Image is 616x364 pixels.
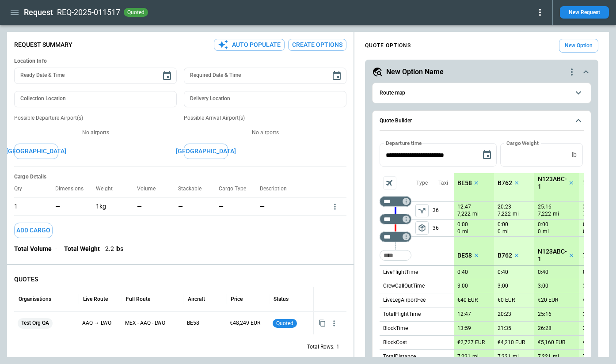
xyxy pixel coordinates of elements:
p: 20:23 [498,204,511,210]
p: €200 EUR [583,297,606,303]
button: New Option [559,39,598,53]
h6: Cargo Details [14,174,346,180]
p: €20 EUR [538,297,558,303]
p: 21:35 [498,325,511,332]
button: Quote Builder [380,111,584,131]
p: mi [502,228,509,235]
button: New Request [560,6,609,19]
p: N123ABC-1 [538,175,567,190]
p: - [55,245,57,253]
p: Total Volume [14,245,52,253]
p: mi [513,353,519,360]
button: Choose date [158,67,176,85]
p: €0 EUR [498,297,515,303]
p: Possible Arrival Airport(s) [184,114,346,122]
p: 26:28 [538,325,551,332]
h6: Location Info [14,58,346,64]
p: 1 [336,343,339,351]
p: - 2.2 lbs [103,245,123,253]
p: Taxi [438,179,448,187]
p: 7,221 [498,353,511,360]
p: Request Summary [14,41,72,49]
p: 13:59 [457,325,471,332]
button: Copy quote content [317,318,328,329]
p: No airports [14,129,177,136]
p: Cargo Type [219,186,253,192]
span: package_2 [418,224,426,232]
div: Quoted [273,312,310,334]
p: — [55,203,89,210]
p: 1 [14,203,18,210]
span: Type of sector [415,221,429,235]
p: 7,221 [538,353,551,360]
span: Test Org QA [18,312,53,334]
p: 0 [457,228,460,235]
p: Type [416,179,428,187]
p: 747F [583,252,597,259]
p: 7,221 [457,353,471,360]
button: left aligned [415,204,429,217]
p: €4,210 EUR [498,339,525,346]
p: 7,222 [538,210,551,218]
div: Organisations [19,296,51,302]
h2: REQ-2025-011517 [57,7,120,18]
p: Stackable [178,186,209,192]
p: 36 [433,220,454,236]
button: left aligned [415,221,429,235]
p: 7,222 [583,210,596,218]
p: Description [260,186,294,192]
p: 12:47 [457,311,471,318]
p: LiveLegAirportFee [383,296,426,304]
label: Cargo Weight [506,139,539,147]
button: Add Cargo [14,223,53,238]
p: Dimensions [55,186,91,192]
p: — [178,203,183,210]
button: Choose date [328,67,346,85]
p: — [219,203,253,210]
div: Too short [380,250,411,261]
button: Choose date, selected date is Oct 3, 2025 [478,146,496,164]
p: Possible Departure Airport(s) [14,114,177,122]
p: 36 [433,202,454,219]
p: 38:44 [583,311,597,318]
span: quoted [274,320,295,326]
p: Volume [137,186,163,192]
button: Route map [380,83,584,103]
div: Too short [380,214,411,224]
div: Price [231,296,243,302]
p: 25:16 [538,204,551,210]
p: N123ABC-1 [538,248,567,263]
p: €7,788 EUR [583,339,610,346]
p: BE58 [457,179,472,187]
p: Weight [96,186,120,192]
p: mi [472,353,479,360]
div: Full Route [126,296,150,302]
h6: Route map [380,90,405,96]
div: Live Route [83,296,108,302]
h1: Request [24,7,53,18]
div: Aircraft [188,296,205,302]
span: Type of sector [415,204,429,217]
p: BE58 [187,319,223,327]
p: BlockCost [383,339,407,346]
p: TotalDistance [383,353,416,360]
p: 1kg [96,203,106,210]
p: 39:56 [583,325,597,332]
div: No description [260,197,331,215]
p: 3:00 [538,283,548,289]
button: [GEOGRAPHIC_DATA] [184,144,228,159]
span: Aircraft selection [383,176,396,190]
p: No airports [184,129,346,136]
h6: Quote Builder [380,118,412,124]
button: Create Options [288,39,346,51]
p: 0:40 [583,269,593,276]
p: LiveFlightTime [383,269,418,276]
p: 7,222 [457,210,471,218]
p: B762 [498,179,512,187]
p: mi [513,210,519,218]
p: mi [543,228,549,235]
p: mi [462,228,468,235]
p: lb [572,151,577,159]
p: Total Weight [64,245,100,253]
p: 0 [498,228,501,235]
